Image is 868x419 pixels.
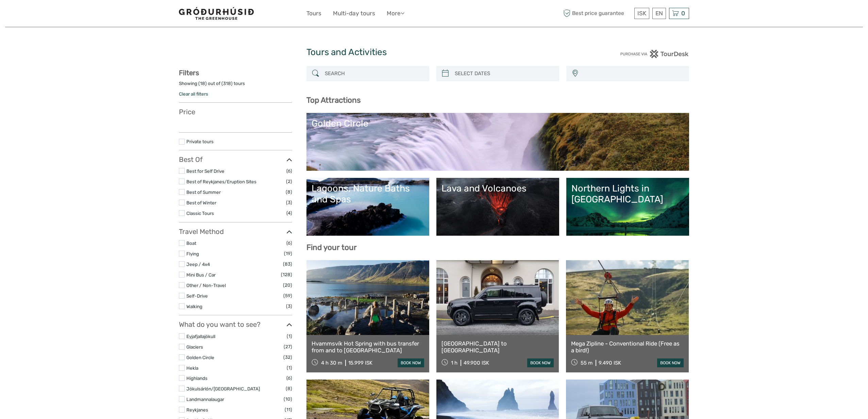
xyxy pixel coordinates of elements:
[286,178,292,185] span: (2)
[179,320,292,329] h3: What do you want to see?
[223,80,231,87] label: 318
[186,386,260,391] a: Jökulsárlón/[GEOGRAPHIC_DATA]
[441,183,554,231] a: Lava and Volcanoes
[186,139,214,144] a: Private tours
[286,302,292,310] span: (3)
[571,183,684,205] div: Northern Lights in [GEOGRAPHIC_DATA]
[441,340,554,354] a: [GEOGRAPHIC_DATA] to [GEOGRAPHIC_DATA]
[186,397,224,402] a: Landmannalaugar
[186,375,207,381] a: Highlands
[451,360,457,366] span: 1 h
[312,183,424,205] div: Lagoons, Nature Baths and Spas
[286,374,292,382] span: (6)
[186,168,224,174] a: Best for Self Drive
[186,365,198,371] a: Hekla
[284,395,292,403] span: (10)
[179,155,292,164] h3: Best Of
[306,47,562,58] h1: Tours and Activities
[652,8,666,19] div: EN
[312,118,684,166] a: Golden Circle
[200,80,205,87] label: 18
[287,332,292,340] span: (1)
[312,118,684,129] div: Golden Circle
[186,344,203,350] a: Glaciers
[657,358,684,367] a: book now
[186,240,196,246] a: Boat
[281,271,292,279] span: (128)
[527,358,554,367] a: book now
[387,9,404,18] a: More
[186,189,221,195] a: Best of Summer
[186,293,208,299] a: Self-Drive
[322,68,426,80] input: SEARCH
[283,353,292,361] span: (32)
[186,251,199,256] a: Flying
[312,183,424,231] a: Lagoons, Nature Baths and Spas
[186,211,214,216] a: Classic Tours
[283,292,292,300] span: (59)
[284,250,292,257] span: (19)
[306,243,357,252] b: Find your tour
[186,355,214,360] a: Golden Circle
[333,9,375,18] a: Multi-day tours
[179,91,208,97] a: Clear all filters
[680,10,686,17] span: 0
[398,358,424,367] a: book now
[571,340,684,354] a: Mega Zipline - Conventional Ride (Free as a bird!)
[441,183,554,194] div: Lava and Volcanoes
[286,209,292,217] span: (4)
[637,10,646,17] span: ISK
[186,407,208,413] a: Reykjanes
[581,360,592,366] span: 55 m
[620,50,689,58] img: PurchaseViaTourDesk.png
[306,9,321,18] a: Tours
[464,360,489,366] div: 49.900 ISK
[179,7,254,20] img: 1578-341a38b5-ce05-4595-9f3d-b8aa3718a0b3_logo_small.jpg
[286,188,292,196] span: (8)
[179,228,292,236] h3: Travel Method
[286,385,292,392] span: (8)
[285,406,292,414] span: (11)
[186,283,226,288] a: Other / Non-Travel
[186,334,215,339] a: Eyjafjallajökull
[321,360,342,366] span: 4 h 30 m
[186,304,202,309] a: Walking
[286,199,292,206] span: (3)
[286,167,292,175] span: (6)
[179,108,292,116] h3: Price
[562,8,633,19] span: Best price guarantee
[348,360,372,366] div: 15.999 ISK
[312,340,424,354] a: Hvammsvík Hot Spring with bus transfer from and to [GEOGRAPHIC_DATA]
[599,360,621,366] div: 9.490 ISK
[186,200,216,205] a: Best of Winter
[186,262,210,267] a: Jeep / 4x4
[287,364,292,372] span: (1)
[306,96,361,105] b: Top Attractions
[186,179,256,184] a: Best of Reykjanes/Eruption Sites
[283,260,292,268] span: (83)
[179,80,292,91] div: Showing ( ) out of ( ) tours
[286,239,292,247] span: (6)
[284,343,292,351] span: (27)
[452,68,556,80] input: SELECT DATES
[283,281,292,289] span: (20)
[571,183,684,231] a: Northern Lights in [GEOGRAPHIC_DATA]
[186,272,216,278] a: Mini Bus / Car
[179,69,199,77] strong: Filters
